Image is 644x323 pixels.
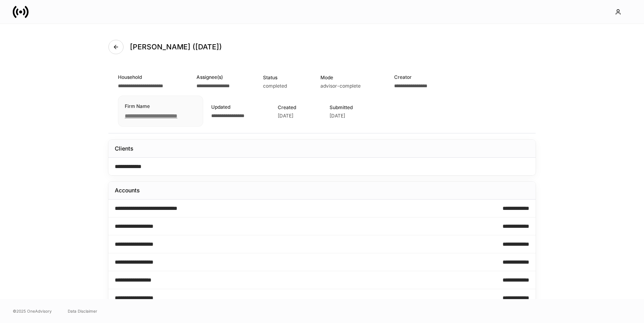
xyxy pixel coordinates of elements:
[278,104,296,111] div: Created
[394,73,427,81] div: Creator
[196,73,230,81] div: Assignee(s)
[263,83,287,89] div: completed
[115,145,134,153] div: Clients
[125,102,177,110] div: Firm Name
[68,308,97,314] a: Data Disclaimer
[118,73,163,81] div: Household
[13,308,52,314] span: © 2025 OneAdvisory
[320,74,361,81] div: Mode
[320,83,361,89] div: advisor-complete
[263,74,287,81] div: Status
[130,42,222,52] h4: [PERSON_NAME] ([DATE])
[115,186,140,194] div: Accounts
[330,113,345,119] div: [DATE]
[330,104,353,111] div: Submitted
[211,103,244,111] div: Updated
[278,113,293,119] div: [DATE]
